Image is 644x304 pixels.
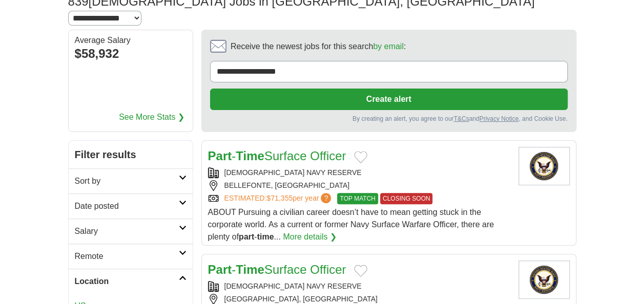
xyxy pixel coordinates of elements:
a: Date posted [69,193,193,219]
h2: Salary [75,225,179,237]
span: TOP MATCH [337,193,378,204]
h2: Sort by [75,175,179,187]
a: ESTIMATED:$71,355per year? [224,193,334,204]
button: Add to favorite jobs [354,265,367,277]
button: Create alert [210,89,568,110]
strong: Part [208,149,232,163]
strong: Time [236,149,264,163]
div: $58,932 [75,45,186,63]
img: US Navy Reserve logo [518,260,570,299]
h2: Location [75,275,179,288]
a: Part-TimeSurface Officer [208,149,346,163]
a: Sort by [69,168,193,193]
a: Privacy Notice [479,115,518,122]
strong: Time [236,263,264,276]
span: Receive the newest jobs for this search : [231,40,406,53]
a: Location [69,269,193,294]
a: More details ❯ [283,231,337,243]
a: T&Cs [453,115,469,122]
a: Salary [69,219,193,244]
div: By creating an alert, you agree to our and , and Cookie Use. [210,114,568,123]
span: CLOSING SOON [380,193,433,204]
strong: Part [208,263,232,276]
strong: part [239,232,254,241]
a: [DEMOGRAPHIC_DATA] NAVY RESERVE [224,282,362,290]
strong: time [257,232,274,241]
a: Part-TimeSurface Officer [208,263,346,276]
div: BELLEFONTE, [GEOGRAPHIC_DATA] [208,180,510,191]
span: $71,355 [266,194,293,202]
h2: Remote [75,250,179,263]
a: See More Stats ❯ [119,111,184,123]
h2: Filter results [69,141,193,168]
a: Remote [69,244,193,269]
div: Average Salary [75,36,186,45]
span: ? [321,193,331,203]
span: ABOUT Pursuing a civilian career doesn’t have to mean getting stuck in the corporate world. As a ... [208,208,494,241]
a: by email [373,42,404,51]
button: Add to favorite jobs [354,151,367,163]
a: [DEMOGRAPHIC_DATA] NAVY RESERVE [224,168,362,177]
h2: Date posted [75,200,179,212]
img: US Navy Reserve logo [518,147,570,185]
